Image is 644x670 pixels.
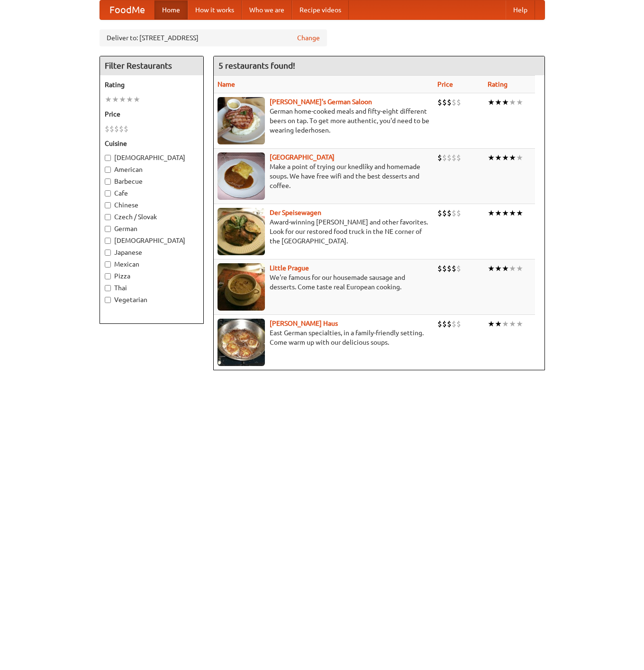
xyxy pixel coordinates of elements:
[456,263,461,274] li: $
[119,124,124,134] li: $
[270,264,309,272] a: Little Prague
[112,94,119,105] li: ★
[105,285,111,291] input: Thai
[270,153,335,161] a: [GEOGRAPHIC_DATA]
[105,238,111,244] input: [DEMOGRAPHIC_DATA]
[447,263,452,274] li: $
[488,97,495,107] li: ★
[105,271,199,281] label: Pizza
[488,263,495,274] li: ★
[502,208,509,218] li: ★
[456,319,461,329] li: $
[105,250,111,256] input: Japanese
[105,165,199,174] label: American
[105,273,111,279] input: Pizza
[270,98,372,106] a: [PERSON_NAME]'s German Saloon
[452,208,456,218] li: $
[188,0,242,19] a: How it works
[442,152,447,163] li: $
[270,320,338,327] a: [PERSON_NAME] Haus
[105,109,199,119] h5: Price
[218,152,265,200] img: czechpoint.jpg
[502,319,509,329] li: ★
[506,0,535,19] a: Help
[242,0,292,19] a: Who we are
[452,263,456,274] li: $
[442,208,447,218] li: $
[495,152,502,163] li: ★
[437,97,442,107] li: $
[105,261,111,268] input: Mexican
[456,208,461,218] li: $
[509,208,516,218] li: ★
[495,208,502,218] li: ★
[442,319,447,329] li: $
[105,179,111,185] input: Barbecue
[105,212,199,222] label: Czech / Slovak
[516,319,523,329] li: ★
[218,217,430,246] p: Award-winning [PERSON_NAME] and other favorites. Look for our restored food truck in the NE corne...
[105,139,199,148] h5: Cuisine
[456,97,461,107] li: $
[133,94,140,105] li: ★
[452,152,456,163] li: $
[447,319,452,329] li: $
[270,209,321,216] a: Der Speisewagen
[502,97,509,107] li: ★
[218,61,295,70] ng-pluralize: 5 restaurants found!
[105,80,199,89] h5: Rating
[218,208,265,255] img: speisewagen.jpg
[105,153,199,162] label: [DEMOGRAPHIC_DATA]
[452,97,456,107] li: $
[452,319,456,329] li: $
[218,97,265,144] img: esthers.jpg
[495,319,502,329] li: ★
[105,236,199,245] label: [DEMOGRAPHIC_DATA]
[100,0,154,19] a: FoodMe
[437,208,442,218] li: $
[447,152,452,163] li: $
[437,80,453,88] a: Price
[218,263,265,311] img: littleprague.jpg
[516,263,523,274] li: ★
[105,94,112,105] li: ★
[218,319,265,366] img: kohlhaus.jpg
[218,162,430,190] p: Make a point of trying our knedlíky and homemade soups. We have free wifi and the best desserts a...
[105,226,111,232] input: German
[105,202,111,208] input: Chinese
[488,208,495,218] li: ★
[114,124,119,134] li: $
[442,97,447,107] li: $
[218,80,235,88] a: Name
[105,200,199,210] label: Chinese
[447,208,452,218] li: $
[105,167,111,173] input: American
[488,80,508,88] a: Rating
[447,97,452,107] li: $
[105,214,111,220] input: Czech / Slovak
[105,259,199,269] label: Mexican
[516,152,523,163] li: ★
[442,263,447,274] li: $
[100,56,203,75] h4: Filter Restaurants
[105,190,111,197] input: Cafe
[437,152,442,163] li: $
[105,297,111,303] input: Vegetarian
[297,33,320,43] a: Change
[218,273,430,292] p: We're famous for our housemade sausage and desserts. Come taste real European cooking.
[495,97,502,107] li: ★
[119,94,126,105] li: ★
[495,263,502,274] li: ★
[126,94,133,105] li: ★
[218,328,430,347] p: East German specialties, in a family-friendly setting. Come warm up with our delicious soups.
[105,283,199,293] label: Thai
[105,124,109,134] li: $
[105,188,199,198] label: Cafe
[154,0,188,19] a: Home
[509,97,516,107] li: ★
